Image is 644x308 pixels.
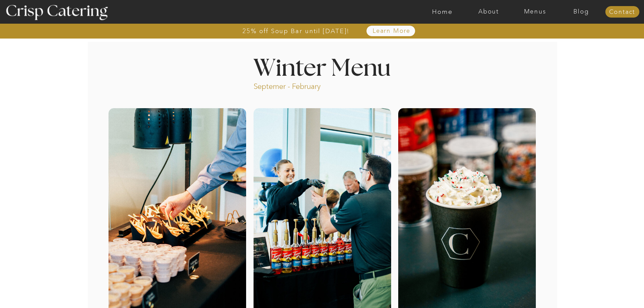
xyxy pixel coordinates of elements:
a: Menus [512,8,558,15]
p: Septemer - February [254,81,347,89]
a: 25% off Soup Bar until [DATE]! [218,28,374,34]
a: Blog [558,8,604,15]
a: About [466,8,512,15]
h1: Winter Menu [228,57,416,77]
a: Home [419,8,466,15]
a: Learn More [357,28,426,34]
iframe: podium webchat widget bubble [590,274,644,308]
a: Contact [605,9,639,16]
